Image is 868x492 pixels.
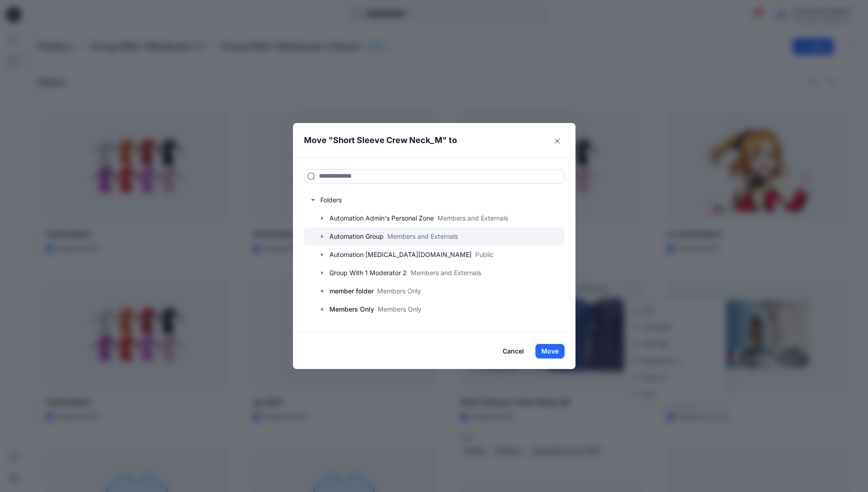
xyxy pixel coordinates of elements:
[535,344,565,359] button: Move
[378,304,421,314] p: Members Only
[293,123,561,158] header: Move " " to
[377,286,421,296] p: Members Only
[333,134,442,147] p: Short Sleeve Crew Neck_M
[550,134,565,149] button: Close
[497,344,530,359] button: Cancel
[329,286,374,297] p: member folder
[329,304,374,315] p: Members Only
